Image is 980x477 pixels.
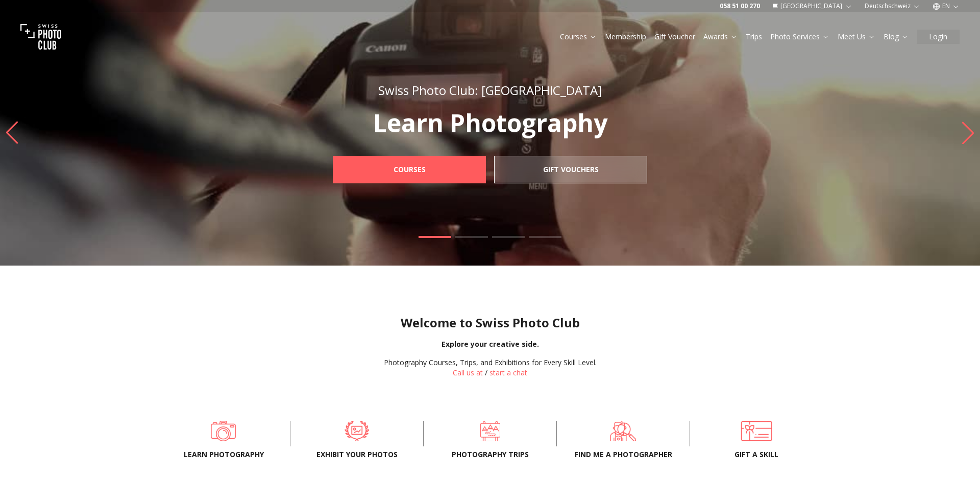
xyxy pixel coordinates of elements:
[650,30,699,44] button: Gift Voucher
[560,32,597,42] a: Courses
[573,449,673,460] span: Find me a photographer
[838,32,875,42] a: Meet Us
[8,315,972,331] h1: Welcome to Swiss Photo Club
[884,32,909,42] a: Blog
[543,164,599,175] b: Gift Vouchers
[703,32,738,42] a: Awards
[834,30,879,44] button: Meet Us
[654,32,695,42] a: Gift Voucher
[746,32,762,42] a: Trips
[917,30,960,44] button: Login
[440,421,540,441] a: Photography trips
[378,82,602,99] span: Swiss Photo Club: [GEOGRAPHIC_DATA]
[174,449,274,460] span: Learn Photography
[494,156,647,183] a: Gift Vouchers
[556,30,601,44] button: Courses
[699,30,742,44] button: Awards
[384,357,597,368] div: Photography Courses, Trips, and Exhibitions for Every Skill Level.
[394,164,426,175] b: Courses
[489,368,527,378] button: start a chat
[706,421,806,441] a: Gift a skill
[770,32,829,42] a: Photo Services
[879,30,913,44] button: Blog
[307,421,407,441] a: Exhibit your photos
[174,421,274,441] a: Learn Photography
[333,156,486,183] a: Courses
[384,357,597,378] div: /
[307,449,407,460] span: Exhibit your photos
[20,16,61,57] img: Swiss photo club
[605,32,646,42] a: Membership
[742,30,766,44] button: Trips
[720,2,760,10] a: 058 51 00 270
[601,30,650,44] button: Membership
[440,449,540,460] span: Photography trips
[310,111,670,135] p: Learn Photography
[453,368,483,377] a: Call us at
[573,421,673,441] a: Find me a photographer
[706,449,806,460] span: Gift a skill
[8,339,972,349] div: Explore your creative side.
[766,30,834,44] button: Photo Services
